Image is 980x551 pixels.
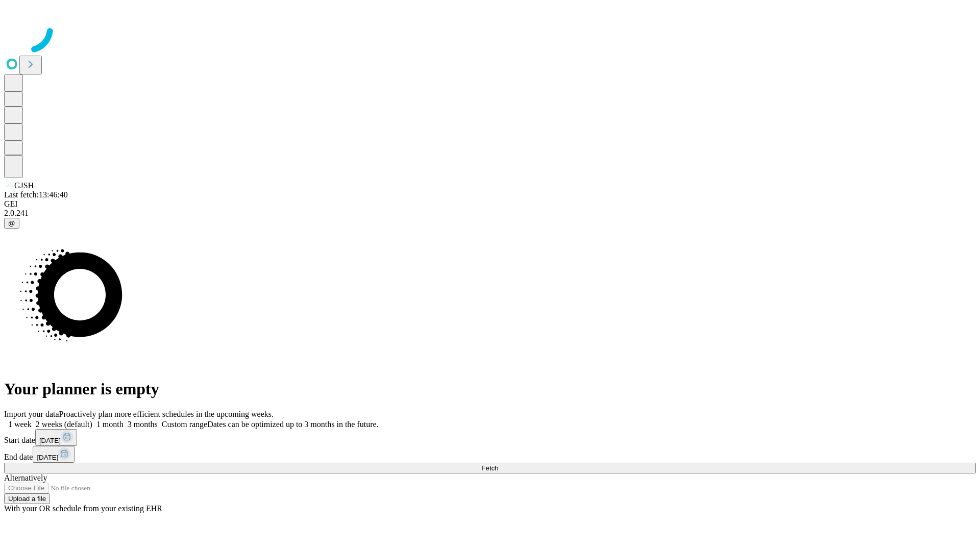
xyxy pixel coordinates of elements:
[33,446,75,463] button: [DATE]
[4,463,976,473] button: Fetch
[8,219,15,227] span: @
[4,218,19,229] button: @
[4,504,162,513] span: With your OR schedule from your existing EHR
[4,446,976,463] div: End date
[207,420,378,429] span: Dates can be optimized up to 3 months in the future.
[35,429,77,446] button: [DATE]
[4,199,976,209] div: GEI
[8,420,32,429] span: 1 week
[128,420,158,429] span: 3 months
[96,420,124,429] span: 1 month
[4,190,68,199] span: Last fetch: 13:46:40
[162,420,207,429] span: Custom range
[14,181,34,190] span: GJSH
[4,493,50,504] button: Upload a file
[39,437,61,444] span: [DATE]
[4,429,976,446] div: Start date
[37,454,58,461] span: [DATE]
[4,410,59,418] span: Import your data
[36,420,92,429] span: 2 weeks (default)
[4,473,47,482] span: Alternatively
[4,209,976,218] div: 2.0.241
[59,410,274,418] span: Proactively plan more efficient schedules in the upcoming weeks.
[4,380,976,398] h1: Your planner is empty
[481,464,498,472] span: Fetch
